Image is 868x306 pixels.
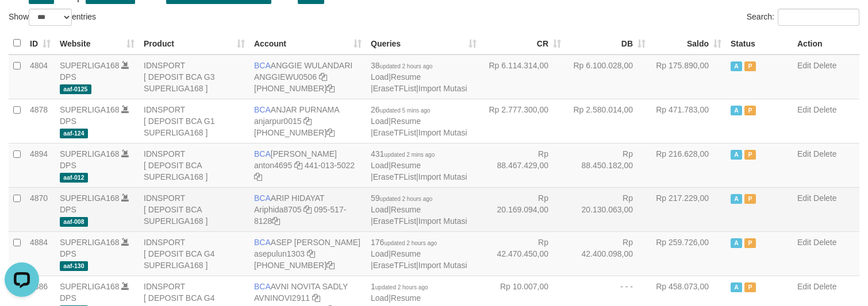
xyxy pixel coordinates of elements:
span: BCA [254,105,271,114]
td: Rp 88.467.429,00 [481,143,566,187]
td: Rp 88.450.182,00 [566,143,650,187]
a: EraseTFList [373,216,416,226]
a: Edit [797,61,811,70]
span: Paused [744,61,756,71]
a: Copy 0955178128 to clipboard [272,216,280,226]
th: Queries: activate to sort column ascending [366,32,481,55]
span: Active [731,238,742,248]
a: Edit [797,105,811,114]
a: Resume [391,293,421,303]
label: Show entries [9,9,96,26]
td: DPS [55,143,139,187]
a: Import Mutasi [418,261,467,270]
td: IDNSPORT [ DEPOSIT BCA G1 SUPERLIGA168 ] [139,99,249,143]
span: | | | [371,149,467,181]
th: Saldo: activate to sort column ascending [650,32,726,55]
a: Delete [813,193,836,203]
a: Import Mutasi [418,84,467,93]
td: ARIP HIDAYAT 095-517-8128 [249,187,366,231]
td: ANJAR PURNAMA [PHONE_NUMBER] [249,99,366,143]
a: Load [371,72,389,82]
a: Edit [797,238,811,247]
span: | | | [371,105,467,137]
span: Paused [744,194,756,204]
a: EraseTFList [373,128,416,137]
a: Load [371,249,389,258]
span: aaf-130 [60,261,88,271]
a: asepulun1303 [254,249,305,258]
a: Copy Ariphida8705 to clipboard [304,205,312,214]
a: Delete [813,149,836,158]
a: SUPERLIGA168 [60,105,120,114]
span: aaf-008 [60,217,88,227]
span: updated 2 hours ago [380,196,433,202]
a: anjarpur0015 [254,117,302,126]
th: Product: activate to sort column ascending [139,32,249,55]
td: 4884 [25,231,55,276]
td: IDNSPORT [ DEPOSIT BCA SUPERLIGA168 ] [139,187,249,231]
td: 4878 [25,99,55,143]
th: DB: activate to sort column ascending [566,32,650,55]
a: Copy 4062281620 to clipboard [327,128,335,137]
td: Rp 20.169.094,00 [481,187,566,231]
a: Edit [797,149,811,158]
a: Delete [813,105,836,114]
a: Ariphida8705 [254,205,302,214]
a: EraseTFList [373,84,416,93]
span: Active [731,106,742,115]
th: ID: activate to sort column ascending [25,32,55,55]
a: Load [371,117,389,126]
a: Copy AVNINOVI2911 to clipboard [312,293,320,303]
span: BCA [254,238,271,247]
span: 431 [371,149,435,158]
a: Import Mutasi [418,128,467,137]
span: Active [731,150,742,160]
span: 59 [371,193,432,203]
th: Action [793,32,859,55]
a: Delete [813,238,836,247]
span: 38 [371,61,432,70]
td: Rp 42.470.450,00 [481,231,566,276]
a: Copy anton4695 to clipboard [294,161,302,170]
td: ANGGIE WULANDARI [PHONE_NUMBER] [249,55,366,99]
td: Rp 42.400.098,00 [566,231,650,276]
td: Rp 217.229,00 [650,187,726,231]
td: Rp 175.890,00 [650,55,726,99]
a: Copy 4062281875 to clipboard [327,261,335,270]
td: IDNSPORT [ DEPOSIT BCA SUPERLIGA168 ] [139,143,249,187]
a: Import Mutasi [418,172,467,181]
a: AVNINOVI2911 [254,293,310,303]
span: | | | [371,61,467,93]
td: Rp 20.130.063,00 [566,187,650,231]
span: 176 [371,238,437,247]
td: Rp 471.783,00 [650,99,726,143]
a: Resume [391,72,421,82]
a: Edit [797,193,811,203]
span: updated 2 mins ago [384,152,435,158]
td: Rp 259.726,00 [650,231,726,276]
a: Load [371,205,389,214]
td: DPS [55,99,139,143]
th: Status [726,32,793,55]
td: IDNSPORT [ DEPOSIT BCA G4 SUPERLIGA168 ] [139,231,249,276]
a: Copy ANGGIEWU0506 to clipboard [319,72,327,82]
a: Resume [391,161,421,170]
span: Active [731,194,742,204]
span: Active [731,282,742,292]
th: CR: activate to sort column ascending [481,32,566,55]
td: Rp 6.114.314,00 [481,55,566,99]
td: 4894 [25,143,55,187]
td: ASEP [PERSON_NAME] [PHONE_NUMBER] [249,231,366,276]
span: Paused [744,282,756,292]
span: updated 5 mins ago [380,107,431,114]
label: Search: [747,9,859,26]
a: Copy anjarpur0015 to clipboard [304,117,312,126]
a: Copy 4410135022 to clipboard [254,172,262,181]
a: Edit [797,282,811,291]
a: Delete [813,282,836,291]
a: ANGGIEWU0506 [254,72,317,82]
span: BCA [254,61,271,70]
a: Load [371,161,389,170]
select: Showentries [29,9,72,26]
span: BCA [254,193,271,203]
